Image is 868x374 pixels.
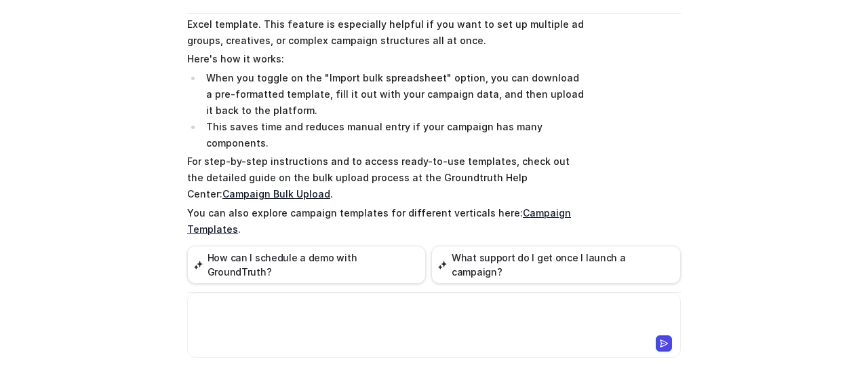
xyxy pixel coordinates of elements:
li: When you toggle on the "Import bulk spreadsheet" option, you can download a pre-formatted templat... [202,70,584,119]
p: For step-by-step instructions and to access ready-to-use templates, check out the detailed guide ... [187,153,584,202]
p: Here's how it works: [187,51,584,67]
button: How can I schedule a demo with GroundTruth? [187,246,426,284]
p: You can also explore campaign templates for different verticals here: . [187,205,584,238]
a: Campaign Bulk Upload [222,188,330,200]
button: What support do I get once I launch a campaign? [431,246,681,284]
li: This saves time and reduces manual entry if your campaign has many components. [202,119,584,151]
a: Campaign Templates [187,207,571,235]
